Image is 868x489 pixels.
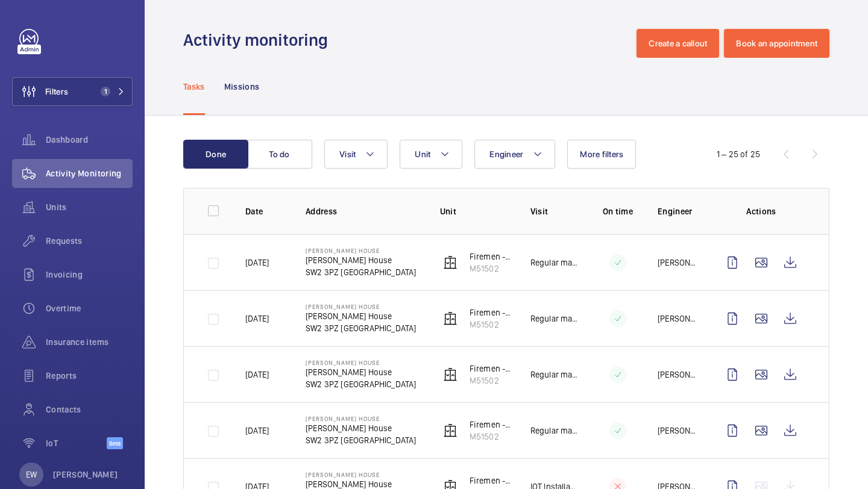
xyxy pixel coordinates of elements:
[306,471,417,478] p: [PERSON_NAME] House
[46,437,107,449] span: IoT
[580,149,623,159] span: More filters
[530,205,578,217] p: Visit
[530,313,578,325] p: Regular maintenance
[658,369,699,381] p: [PERSON_NAME]
[46,336,133,348] span: Insurance items
[306,422,417,434] p: [PERSON_NAME] House
[245,369,269,381] p: [DATE]
[440,205,511,217] p: Unit
[101,87,110,96] span: 1
[474,140,555,169] button: Engineer
[306,254,417,266] p: [PERSON_NAME] House
[489,149,523,159] span: Engineer
[470,307,511,319] p: Firemen - EPGL Goods/passenger Lift
[224,81,260,93] p: Missions
[724,29,829,58] button: Book an appointment
[658,313,699,325] p: [PERSON_NAME]
[658,425,699,437] p: [PERSON_NAME]
[46,167,133,179] span: Activity Monitoring
[470,251,511,263] p: Firemen - EPGL Goods/passenger Lift
[470,263,511,275] p: M51502
[658,205,699,217] p: Engineer
[245,313,269,325] p: [DATE]
[530,425,578,437] p: Regular maintenance
[470,431,511,443] p: M51502
[718,205,805,217] p: Actions
[470,475,511,487] p: Firemen - EPGL Goods/passenger Lift
[306,247,417,254] p: [PERSON_NAME] House
[46,134,133,146] span: Dashboard
[443,423,458,438] img: elevator.svg
[443,367,458,382] img: elevator.svg
[306,366,417,378] p: [PERSON_NAME] House
[247,140,312,169] button: To do
[46,403,133,416] span: Contacts
[46,201,133,213] span: Units
[306,378,417,390] p: SW2 3PZ [GEOGRAPHIC_DATA]
[183,81,205,93] p: Tasks
[245,257,269,269] p: [DATE]
[306,310,417,322] p: [PERSON_NAME] House
[717,148,760,160] div: 1 – 25 of 25
[530,369,578,381] p: Regular maintenance
[45,86,68,98] span: Filters
[306,322,417,334] p: SW2 3PZ [GEOGRAPHIC_DATA]
[12,77,133,106] button: Filters1
[306,359,417,366] p: [PERSON_NAME] House
[26,469,37,481] p: EW
[183,140,248,169] button: Done
[46,235,133,247] span: Requests
[306,415,417,422] p: [PERSON_NAME] House
[597,205,638,217] p: On time
[339,149,356,159] span: Visit
[245,205,286,217] p: Date
[443,255,458,270] img: elevator.svg
[107,437,123,449] span: Beta
[306,303,417,310] p: [PERSON_NAME] House
[245,425,269,437] p: [DATE]
[637,29,719,58] button: Create a callout
[658,257,699,269] p: [PERSON_NAME]
[306,266,417,278] p: SW2 3PZ [GEOGRAPHIC_DATA]
[324,140,388,169] button: Visit
[415,149,430,159] span: Unit
[306,434,417,446] p: SW2 3PZ [GEOGRAPHIC_DATA]
[470,375,511,387] p: M51502
[183,29,335,51] h1: Activity monitoring
[470,319,511,331] p: M51502
[470,363,511,375] p: Firemen - EPGL Goods/passenger Lift
[53,469,118,481] p: [PERSON_NAME]
[46,269,133,281] span: Invoicing
[46,302,133,314] span: Overtime
[567,140,636,169] button: More filters
[306,205,421,217] p: Address
[46,370,133,382] span: Reports
[530,257,578,269] p: Regular maintenance
[400,140,462,169] button: Unit
[443,311,458,326] img: elevator.svg
[470,419,511,431] p: Firemen - EPGL Goods/passenger Lift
